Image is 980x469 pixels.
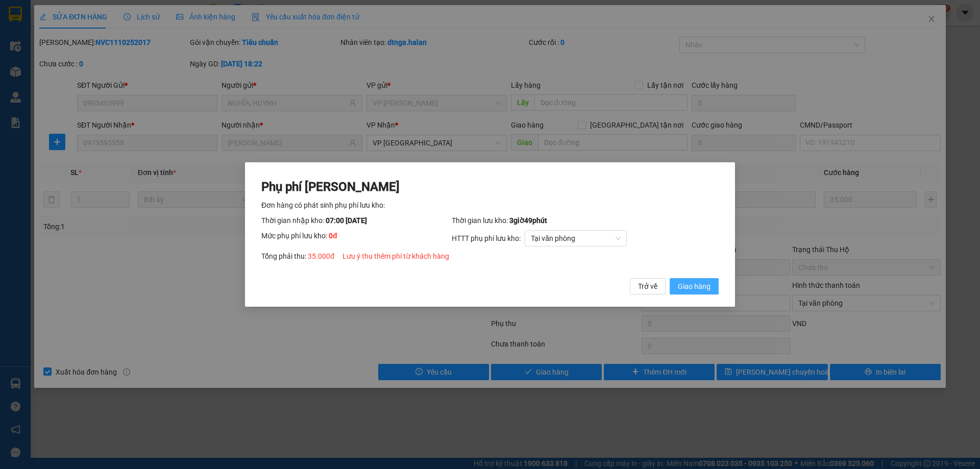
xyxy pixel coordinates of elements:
[326,216,367,225] span: 07:00 [DATE]
[308,252,334,260] span: 35.000 đ
[261,180,400,194] span: Phụ phí [PERSON_NAME]
[452,230,719,246] div: HTTT phụ phí lưu kho:
[630,278,666,294] button: Trở về
[678,281,710,292] span: Giao hàng
[531,231,621,246] span: Tại văn phòng
[261,215,452,226] div: Thời gian nhập kho:
[261,230,452,246] div: Mức phụ phí lưu kho:
[261,251,719,262] div: Tổng phải thu:
[329,232,337,240] span: 0 đ
[261,200,719,211] div: Đơn hàng có phát sinh phụ phí lưu kho:
[509,216,547,225] span: 3 giờ 49 phút
[342,252,449,260] span: Lưu ý thu thêm phí từ khách hàng
[452,215,719,226] div: Thời gian lưu kho:
[670,278,719,294] button: Giao hàng
[638,281,657,292] span: Trở về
